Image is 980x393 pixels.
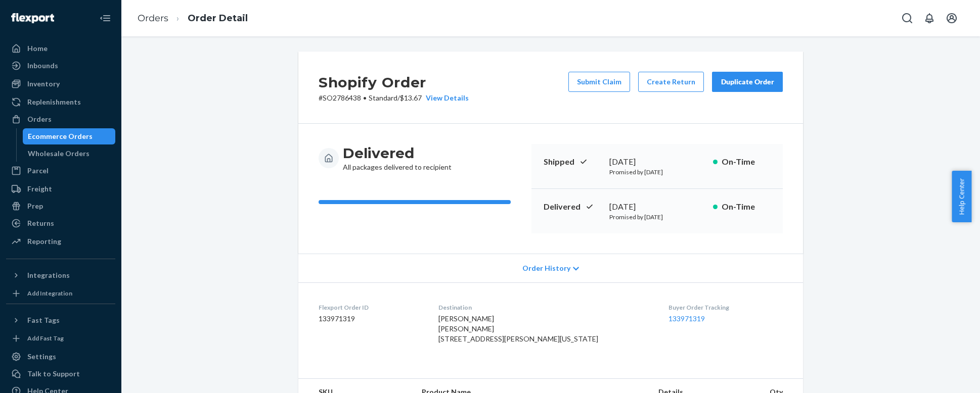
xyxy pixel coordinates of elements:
[6,181,115,197] a: Freight
[712,72,783,92] button: Duplicate Order
[6,349,115,365] a: Settings
[544,201,601,213] p: Delivered
[27,334,64,342] div: Add Fast Tag
[721,77,774,87] div: Duplicate Order
[638,72,704,92] button: Create Return
[11,13,54,23] img: Flexport logo
[438,314,598,343] span: [PERSON_NAME] [PERSON_NAME] [STREET_ADDRESS][PERSON_NAME][US_STATE]
[897,8,917,28] button: Open Search Box
[522,263,570,273] span: Order History
[6,111,115,127] a: Orders
[669,303,783,312] dt: Buyer Order Tracking
[363,93,367,102] span: •
[6,215,115,231] a: Returns
[6,40,115,57] a: Home
[6,312,115,328] button: Fast Tags
[27,184,52,194] div: Freight
[919,8,940,28] button: Open notifications
[319,72,469,93] h2: Shopify Order
[6,94,115,110] a: Replenishments
[6,58,115,74] a: Inbounds
[27,218,54,228] div: Returns
[27,289,72,298] div: Add Integration
[6,366,115,382] button: Talk to Support
[27,201,43,211] div: Prep
[23,128,116,144] a: Ecommerce Orders
[6,267,115,283] button: Integrations
[28,131,93,141] div: Ecommerce Orders
[138,13,168,24] a: Orders
[544,156,601,168] p: Shipped
[27,97,81,107] div: Replenishments
[95,8,115,28] button: Close Navigation
[952,171,971,222] button: Help Center
[27,114,52,124] div: Orders
[319,314,422,324] dd: 133971319
[942,8,962,28] button: Open account menu
[6,332,115,345] a: Add Fast Tag
[609,213,705,221] p: Promised by [DATE]
[6,198,115,214] a: Prep
[27,166,49,176] div: Parcel
[27,315,60,325] div: Fast Tags
[129,4,256,33] ol: breadcrumbs
[6,163,115,179] a: Parcel
[343,144,452,162] h3: Delivered
[319,303,422,312] dt: Flexport Order ID
[6,76,115,92] a: Inventory
[27,236,61,247] div: Reporting
[27,79,60,89] div: Inventory
[438,303,652,312] dt: Destination
[188,13,248,24] a: Order Detail
[27,352,56,362] div: Settings
[722,201,771,213] p: On-Time
[568,72,630,92] button: Submit Claim
[722,156,771,168] p: On-Time
[914,363,970,388] iframe: Opens a widget where you can chat to one of our agents
[609,156,705,168] div: [DATE]
[28,149,90,159] div: Wholesale Orders
[669,314,705,323] a: 133971319
[609,168,705,176] p: Promised by [DATE]
[422,93,469,103] button: View Details
[27,270,70,280] div: Integrations
[609,201,705,213] div: [DATE]
[23,145,116,162] a: Wholesale Orders
[6,287,115,300] a: Add Integration
[27,369,80,379] div: Talk to Support
[27,43,48,54] div: Home
[319,93,469,103] p: # SO2786438 / $13.67
[27,61,58,71] div: Inbounds
[369,93,397,102] span: Standard
[343,144,452,172] div: All packages delivered to recipient
[6,233,115,250] a: Reporting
